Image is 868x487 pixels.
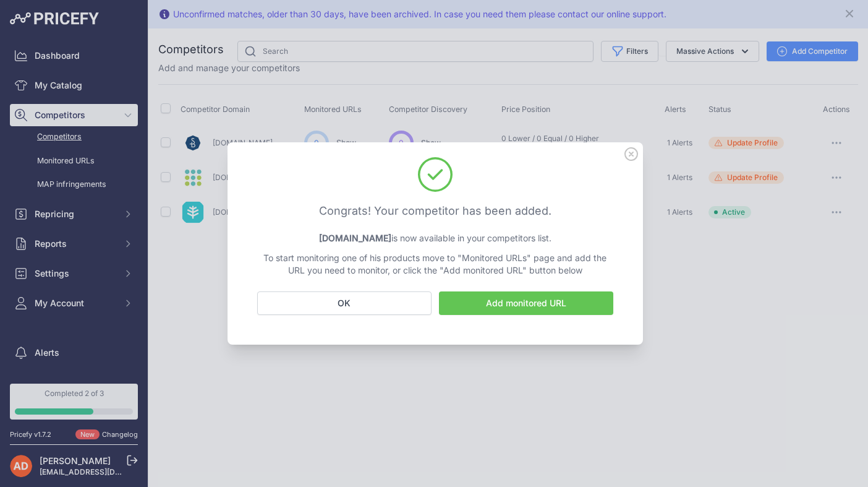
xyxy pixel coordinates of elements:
p: is now available in your competitors list. [257,232,613,244]
p: To start monitoring one of his products move to "Monitored URLs" page and add the URL you need to... [257,252,613,277]
strong: [DOMAIN_NAME] [319,233,391,243]
button: OK [257,291,432,315]
h3: Congrats! Your competitor has been added. [257,202,613,220]
a: Add monitored URL [439,291,613,315]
